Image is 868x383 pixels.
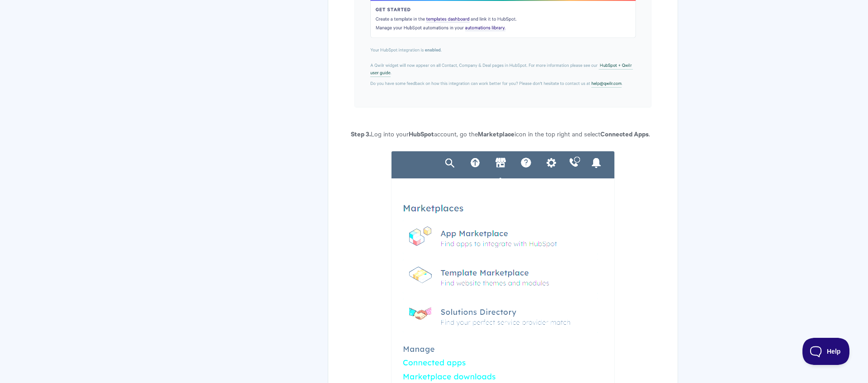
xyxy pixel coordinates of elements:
[802,338,850,365] iframe: Toggle Customer Support
[600,129,649,138] strong: Connected Apps
[351,128,655,139] p: Log into your account, go the icon in the top right and select .
[409,129,434,138] strong: HubSpot
[351,129,371,138] b: Step 3.
[478,129,514,138] strong: Marketplace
